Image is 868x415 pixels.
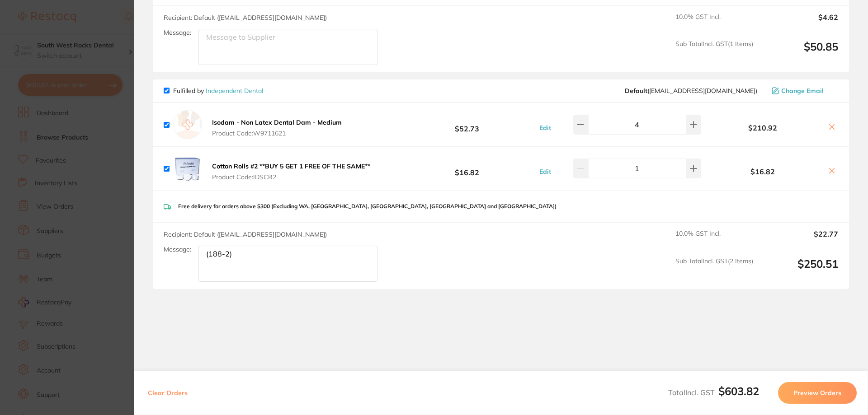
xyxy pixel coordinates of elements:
label: Message: [164,246,191,253]
span: Product Code: IDSCR2 [212,173,370,181]
button: Change Email [769,87,838,95]
button: Isodam - Non Latex Dental Dam - Medium Product Code:W9711621 [209,118,344,137]
span: Total Incl. GST [668,388,759,397]
output: $50.85 [760,40,838,65]
a: Independent Dental [206,87,263,95]
b: $210.92 [703,124,822,132]
span: Change Email [781,87,824,94]
button: Edit [537,168,554,176]
b: Cotton Rolls #2 **BUY 5 GET 1 FREE OF THE SAME** [212,162,370,170]
p: Fulfilled by [173,87,263,94]
span: Recipient: Default ( [EMAIL_ADDRESS][DOMAIN_NAME] ) [164,14,327,22]
output: $4.62 [760,13,838,33]
output: $250.51 [760,257,838,282]
label: Message: [164,29,191,37]
textarea: (188-2) [198,246,377,282]
b: $52.73 [400,117,534,133]
span: Sub Total Incl. GST ( 1 Items) [675,40,753,65]
button: Edit [537,124,554,132]
b: $16.82 [703,168,822,176]
span: orders@independentdental.com.au [625,87,757,94]
button: Preview Orders [778,382,857,404]
button: Clear Orders [145,382,190,404]
b: $603.82 [718,384,759,398]
img: Y2V3d3N2eg [173,154,202,183]
output: $22.77 [760,230,838,250]
b: $16.82 [400,160,534,177]
p: Free delivery for orders above $300 (Excluding WA, [GEOGRAPHIC_DATA], [GEOGRAPHIC_DATA], [GEOGRAP... [178,203,557,210]
span: Sub Total Incl. GST ( 2 Items) [675,257,753,282]
span: Recipient: Default ( [EMAIL_ADDRESS][DOMAIN_NAME] ) [164,230,327,238]
img: empty.jpg [173,110,202,139]
span: Product Code: W9711621 [212,130,342,137]
span: 10.0 % GST Incl. [675,13,753,33]
b: Default [625,87,647,95]
span: 10.0 % GST Incl. [675,230,753,250]
b: Isodam - Non Latex Dental Dam - Medium [212,118,342,126]
button: Cotton Rolls #2 **BUY 5 GET 1 FREE OF THE SAME** Product Code:IDSCR2 [209,162,373,181]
